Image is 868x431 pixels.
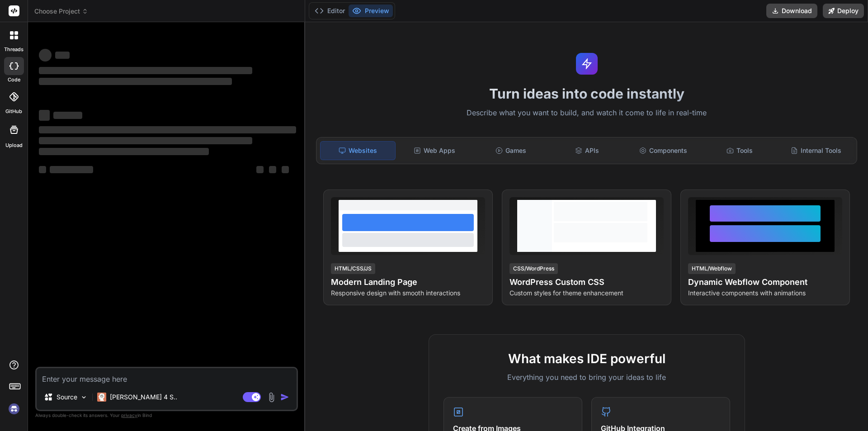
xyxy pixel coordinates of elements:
span: ‌ [282,166,289,173]
label: GitHub [5,108,22,115]
p: Interactive components with animations [688,289,842,298]
span: ‌ [55,52,70,59]
div: Websites [320,141,396,160]
span: ‌ [39,166,46,173]
div: CSS/WordPress [509,263,558,274]
label: code [8,76,20,84]
span: ‌ [39,78,232,85]
button: Editor [311,5,349,17]
div: Components [626,141,701,160]
p: Everything you need to bring your ideas to life [443,372,730,383]
label: threads [4,46,24,53]
img: Pick Models [80,393,88,401]
span: ‌ [39,126,296,133]
p: Describe what you want to build, and watch it come to life in real-time [311,107,863,119]
h4: Dynamic Webflow Component [688,276,842,289]
img: attachment [266,392,277,403]
span: ‌ [39,49,52,62]
div: Web Apps [397,141,472,160]
span: privacy [121,412,137,418]
p: Custom styles for theme enhancement [509,289,664,298]
div: Internal Tools [778,141,853,160]
div: HTML/CSS/JS [331,263,375,274]
span: ‌ [39,110,50,121]
h1: Turn ideas into code instantly [311,85,863,102]
h4: WordPress Custom CSS [509,276,664,289]
span: ‌ [50,166,93,173]
span: ‌ [269,166,276,173]
p: Responsive design with smooth interactions [331,289,485,298]
img: signin [6,401,22,417]
label: Upload [5,142,23,149]
button: Download [766,4,817,18]
img: Claude 4 Sonnet [97,393,106,402]
h2: What makes IDE powerful [443,349,730,368]
span: ‌ [53,112,82,119]
span: ‌ [39,137,252,144]
h4: Modern Landing Page [331,276,485,289]
p: [PERSON_NAME] 4 S.. [110,393,177,402]
span: ‌ [256,166,264,173]
span: ‌ [39,148,209,155]
div: HTML/Webflow [688,263,736,274]
span: Choose Project [34,7,88,16]
span: ‌ [39,67,252,74]
button: Deploy [823,4,864,18]
img: icon [280,393,289,402]
button: Preview [349,5,393,17]
p: Always double-check its answers. Your in Bind [35,411,298,420]
p: Source [57,393,77,402]
div: Games [474,141,548,160]
div: Tools [703,141,777,160]
div: APIs [550,141,624,160]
